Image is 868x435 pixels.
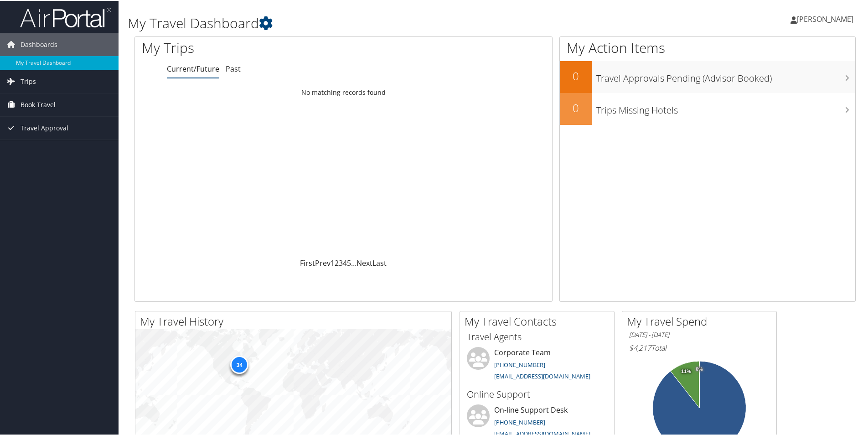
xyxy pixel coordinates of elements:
[629,342,770,352] h6: Total
[560,60,855,92] a: 0Travel Approvals Pending (Advisor Booked)
[226,63,241,73] a: Past
[465,313,614,328] h2: My Travel Contacts
[462,346,612,383] li: Corporate Team
[351,257,356,267] span: …
[790,5,863,32] a: [PERSON_NAME]
[560,92,855,124] a: 0Trips Missing Hotels
[335,257,339,267] a: 2
[560,37,855,57] h1: My Action Items
[128,13,618,32] h1: My Travel Dashboard
[494,360,545,368] a: [PHONE_NUMBER]
[681,368,691,373] tspan: 11%
[627,313,776,328] h2: My Travel Spend
[331,257,335,267] a: 1
[20,6,111,27] img: airportal-logo.png
[696,366,703,371] tspan: 0%
[797,13,853,23] span: [PERSON_NAME]
[596,67,855,84] h3: Travel Approvals Pending (Advisor Booked)
[629,330,770,338] h6: [DATE] - [DATE]
[467,330,607,342] h3: Travel Agents
[494,371,590,379] a: [EMAIL_ADDRESS][DOMAIN_NAME]
[494,417,545,425] a: [PHONE_NUMBER]
[356,257,372,267] a: Next
[629,342,651,352] span: $4,217
[230,354,248,373] div: 34
[21,116,68,139] span: Travel Approval
[560,99,592,115] h2: 0
[343,257,347,267] a: 4
[372,257,387,267] a: Last
[167,63,219,73] a: Current/Future
[315,257,331,267] a: Prev
[21,69,36,92] span: Trips
[300,257,315,267] a: First
[339,257,343,267] a: 3
[467,387,607,400] h3: Online Support
[135,83,552,100] td: No matching records found
[596,98,855,116] h3: Trips Missing Hotels
[347,257,351,267] a: 5
[21,93,56,115] span: Book Travel
[21,32,57,55] span: Dashboards
[142,37,372,57] h1: My Trips
[560,67,592,83] h2: 0
[140,313,451,328] h2: My Travel History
